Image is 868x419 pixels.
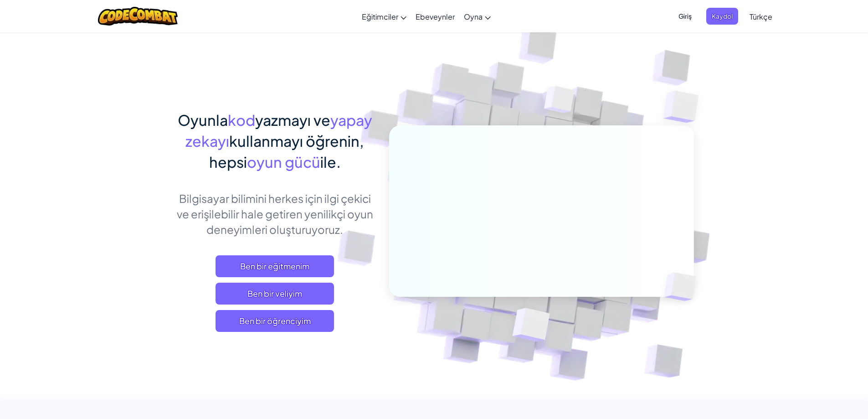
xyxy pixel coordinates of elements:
[706,8,738,25] button: Kaydol
[175,191,375,237] p: Bilgisayar bilimini herkes için ilgi çekici ve erişilebilir hale getiren yenilikçi oyun deneyimle...
[247,153,320,171] span: oyun gücü
[216,310,334,332] button: Ben bir öğrenciyim
[645,68,724,145] img: Overlap cubes
[255,111,330,129] span: yazmayı ve
[357,4,411,29] a: Eğitimciler
[527,68,592,136] img: Overlap cubes
[216,255,334,277] a: Ben bir eğitmenim
[362,12,398,21] span: Eğitimciler
[178,111,228,129] span: Oyunla
[745,4,777,29] a: Türkçe
[98,7,178,26] img: CodeCombat logo
[209,132,365,171] span: kullanmayı öğrenin, hepsi
[464,12,483,21] span: Oyna
[673,8,697,25] button: Giriş
[228,111,255,129] span: kod
[750,12,772,21] span: Türkçe
[216,283,334,305] a: Ben bir veliyim
[320,153,341,171] span: ile.
[649,253,717,320] img: Overlap cubes
[459,4,495,29] a: Oyna
[490,289,571,364] img: Overlap cubes
[411,4,459,29] a: Ebeveynler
